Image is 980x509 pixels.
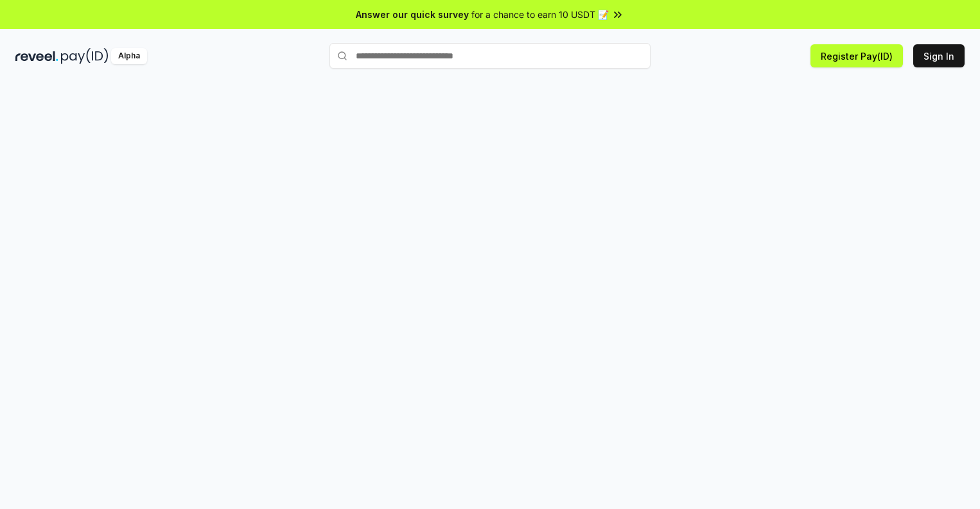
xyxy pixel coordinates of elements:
[810,44,903,67] button: Register Pay(ID)
[15,48,58,64] img: reveel_dark
[913,44,965,67] button: Sign In
[61,48,109,64] img: pay_id
[356,8,469,21] span: Answer our quick survey
[471,8,609,21] span: for a chance to earn 10 USDT 📝
[111,48,147,64] div: Alpha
